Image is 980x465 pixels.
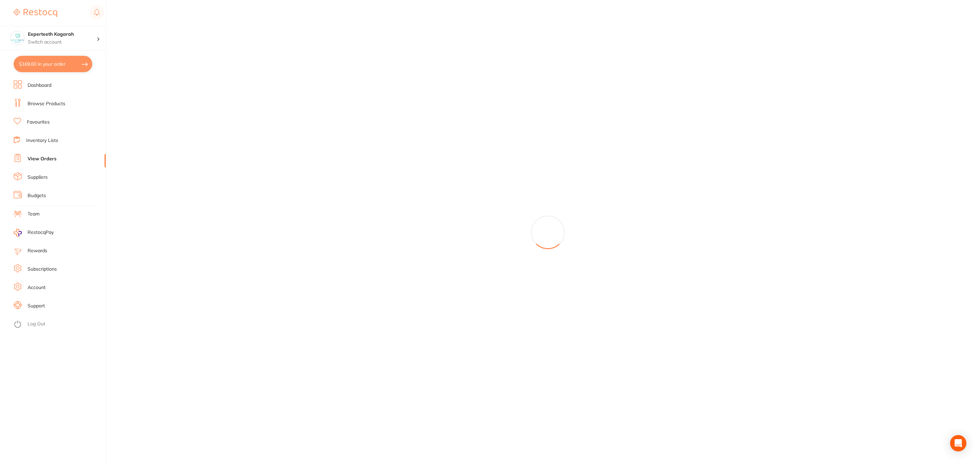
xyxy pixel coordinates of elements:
a: Browse Products [28,100,65,107]
img: Experteeth Kogarah [11,31,24,45]
a: Subscriptions [28,266,57,273]
p: Switch account [28,39,97,46]
span: RestocqPay [28,229,54,236]
h4: Experteeth Kogarah [28,31,97,38]
a: Suppliers [28,174,48,181]
a: Favourites [27,119,50,126]
a: Restocq Logo [14,5,57,21]
a: Log Out [28,321,45,327]
div: Open Intercom Messenger [950,435,966,451]
img: RestocqPay [14,229,22,237]
a: RestocqPay [14,229,54,237]
a: Account [28,284,46,291]
button: Log Out [14,319,104,330]
a: Team [28,211,39,218]
a: Dashboard [28,82,51,89]
button: $169.60 in your order [14,56,92,72]
img: Restocq Logo [14,9,57,17]
a: Inventory Lists [26,137,58,144]
a: View Orders [28,156,56,162]
a: Support [28,303,45,309]
a: Budgets [28,192,46,199]
a: Rewards [28,247,47,254]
